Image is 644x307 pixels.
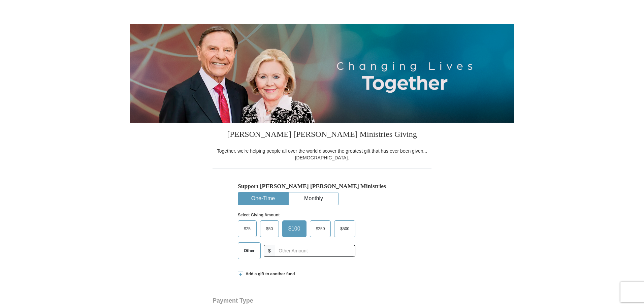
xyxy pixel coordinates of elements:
span: $50 [263,224,276,234]
input: Other Amount [275,245,355,257]
button: One-Time [238,192,288,205]
span: $25 [240,224,254,234]
span: $500 [337,224,353,234]
button: Monthly [289,192,339,205]
span: $ [264,245,275,257]
span: $100 [285,224,304,234]
div: Together, we're helping people all over the world discover the greatest gift that has ever been g... [213,148,431,161]
strong: Select Giving Amount [238,213,280,217]
h5: Support [PERSON_NAME] [PERSON_NAME] Ministries [238,183,406,190]
span: Add a gift to another fund [243,271,295,277]
h4: Payment Type [213,298,431,303]
h3: [PERSON_NAME] [PERSON_NAME] Ministries Giving [213,123,431,148]
span: Other [240,246,258,256]
span: $250 [313,224,328,234]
